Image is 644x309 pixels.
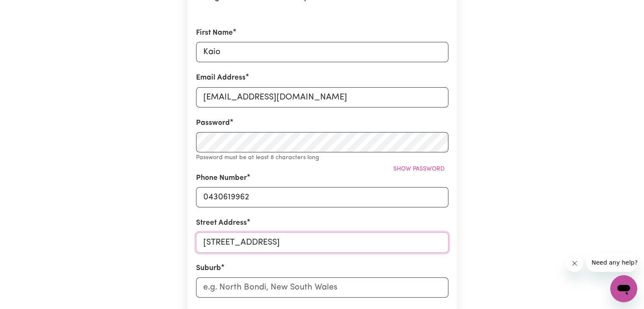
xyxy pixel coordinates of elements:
[196,118,230,129] label: Password
[196,87,448,108] input: e.g. daniela.d88@gmail.com
[610,275,637,302] iframe: Button to launch messaging window
[196,277,448,298] input: e.g. North Bondi, New South Wales
[390,163,448,176] button: Show password
[196,232,448,253] input: e.g. 221B Victoria St
[196,187,448,207] input: e.g. 0412 345 678
[196,173,247,184] label: Phone Number
[196,72,246,83] label: Email Address
[196,154,319,161] small: Password must be at least 8 characters long
[196,218,247,229] label: Street Address
[566,255,583,272] iframe: Close message
[393,166,445,172] span: Show password
[196,42,448,62] input: e.g. Daniela
[5,6,51,13] span: Need any help?
[196,28,233,39] label: First Name
[196,263,221,274] label: Suburb
[586,253,637,272] iframe: Message from company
